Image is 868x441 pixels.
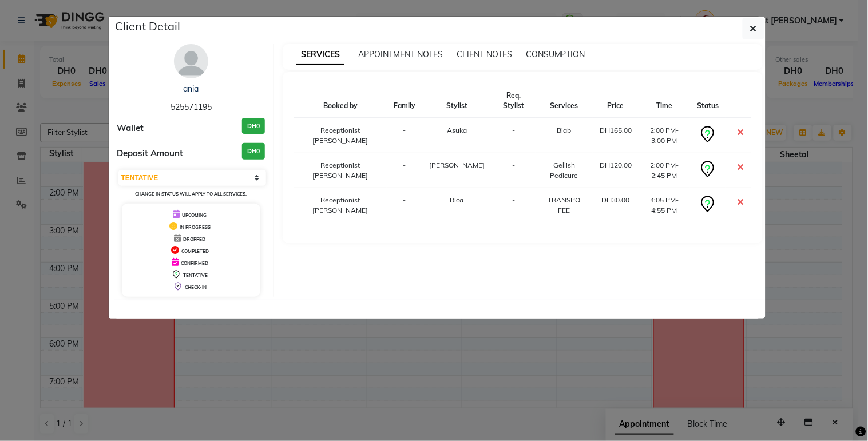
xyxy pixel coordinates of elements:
td: - [387,188,422,223]
div: Gellish Pedicure [542,160,586,181]
td: - [387,118,422,153]
th: Price [593,84,639,118]
span: Rica [450,196,464,204]
span: 525571195 [171,102,212,112]
th: Stylist [422,84,492,118]
span: Asuka [447,126,467,134]
small: Change in status will apply to all services. [135,191,247,197]
span: UPCOMING [182,212,207,218]
img: avatar [174,44,208,78]
td: 2:00 PM-2:45 PM [639,153,690,188]
span: CONSUMPTION [526,49,585,59]
a: ania [183,84,199,94]
td: Receptionist [PERSON_NAME] [294,153,387,188]
td: 4:05 PM-4:55 PM [639,188,690,223]
td: Receptionist [PERSON_NAME] [294,118,387,153]
th: Status [690,84,726,118]
th: Services [536,84,593,118]
span: DROPPED [183,236,205,242]
div: Biab [542,125,586,136]
span: CHECK-IN [185,284,207,290]
span: COMPLETED [181,248,209,254]
span: CONFIRMED [181,260,208,266]
h3: DH0 [242,143,265,160]
div: TRANSPO FEE [542,195,586,216]
td: Receptionist [PERSON_NAME] [294,188,387,223]
span: Deposit Amount [117,147,184,160]
span: [PERSON_NAME] [429,161,485,169]
span: Wallet [117,122,144,135]
th: Time [639,84,690,118]
th: Family [387,84,422,118]
span: CLIENT NOTES [457,49,512,59]
div: DH120.00 [600,160,632,170]
span: TENTATIVE [183,272,208,278]
div: DH30.00 [600,195,632,205]
th: Req. Stylist [492,84,536,118]
span: APPOINTMENT NOTES [358,49,443,59]
span: SERVICES [296,45,344,65]
td: 2:00 PM-3:00 PM [639,118,690,153]
td: - [492,153,536,188]
td: - [492,118,536,153]
th: Booked by [294,84,387,118]
h3: DH0 [242,118,265,134]
div: DH165.00 [600,125,632,136]
h5: Client Detail [116,18,181,35]
td: - [387,153,422,188]
td: - [492,188,536,223]
span: IN PROGRESS [180,224,211,230]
